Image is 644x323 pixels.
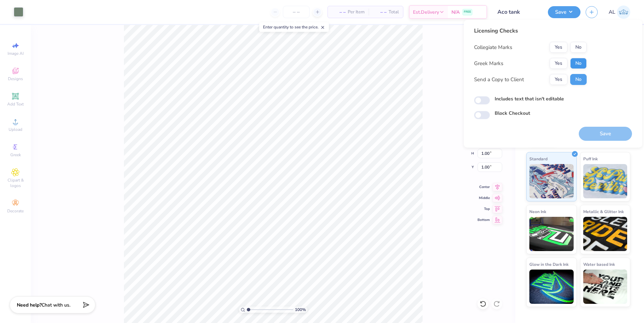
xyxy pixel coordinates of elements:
[529,164,574,198] img: Standard
[550,42,567,53] button: Yes
[332,9,346,16] span: – –
[492,5,543,19] input: Untitled Design
[583,155,598,162] span: Puff Ink
[474,76,524,84] div: Send a Copy to Client
[495,110,530,117] label: Block Checkout
[529,261,568,268] span: Glow in the Dark Ink
[295,307,306,313] span: 100 %
[478,207,490,211] span: Top
[42,302,70,308] span: Chat with us.
[550,74,567,85] button: Yes
[570,58,587,69] button: No
[413,9,439,16] span: Est. Delivery
[570,74,587,85] button: No
[583,270,628,304] img: Water based Ink
[529,270,574,304] img: Glow in the Dark Ink
[583,164,628,198] img: Puff Ink
[474,60,503,67] div: Greek Marks
[373,9,387,16] span: – –
[478,185,490,189] span: Center
[474,27,587,35] div: Licensing Checks
[609,5,630,19] a: AL
[550,58,567,69] button: Yes
[10,152,21,158] span: Greek
[529,217,574,251] img: Neon Ink
[17,302,42,308] strong: Need help?
[529,208,546,215] span: Neon Ink
[8,51,24,56] span: Image AI
[617,5,630,19] img: Alyzza Lydia Mae Sobrino
[3,177,27,188] span: Clipart & logos
[7,208,24,214] span: Decorate
[583,208,624,215] span: Metallic & Glitter Ink
[495,95,564,102] label: Includes text that isn't editable
[283,6,310,18] input: – –
[389,9,399,16] span: Total
[474,44,512,51] div: Collegiate Marks
[583,261,615,268] span: Water based Ink
[464,10,471,14] span: FREE
[259,22,329,32] div: Enter quantity to see the price.
[478,218,490,222] span: Bottom
[609,8,615,16] span: AL
[7,101,24,107] span: Add Text
[529,155,548,162] span: Standard
[8,76,23,82] span: Designs
[548,6,580,18] button: Save
[9,127,22,132] span: Upload
[478,196,490,200] span: Middle
[348,9,365,16] span: Per Item
[451,9,460,16] span: N/A
[570,42,587,53] button: No
[583,217,628,251] img: Metallic & Glitter Ink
